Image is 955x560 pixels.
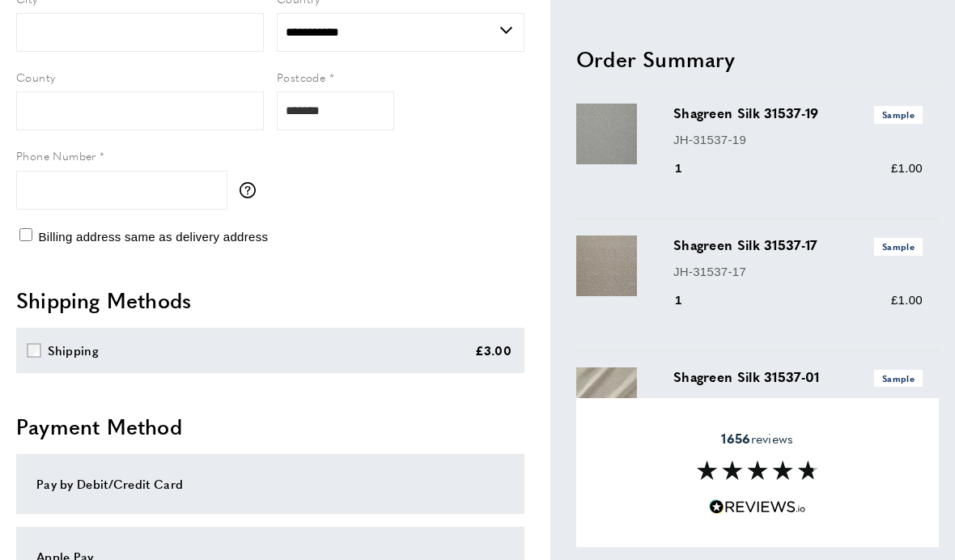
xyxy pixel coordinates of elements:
p: JH-31537-17 [673,261,923,281]
span: Phone Number [16,147,96,163]
img: Reviews.io 5 stars [709,499,806,515]
h3: Shagreen Silk 31537-19 [673,104,923,123]
span: Postcode [277,69,325,85]
div: Shipping [48,341,99,360]
div: 1 [673,159,705,178]
button: More information [240,182,264,198]
img: Shagreen Silk 31537-01 [576,367,637,428]
span: Sample [874,238,923,255]
div: 1 [673,291,705,310]
span: Sample [874,370,923,387]
div: Pay by Debit/Credit Card [36,474,504,494]
span: £1.00 [891,293,923,307]
h2: Shipping Methods [16,286,524,315]
span: Billing address same as delivery address [38,230,268,244]
h3: Shagreen Silk 31537-01 [673,367,923,387]
h2: Payment Method [16,412,524,441]
h2: Order Summary [576,44,939,73]
span: reviews [721,431,793,447]
span: £1.00 [891,161,923,175]
strong: 1656 [721,429,750,448]
input: Billing address same as delivery address [19,228,32,241]
span: Sample [874,106,923,123]
img: Shagreen Silk 31537-19 [576,104,637,164]
img: Reviews section [697,460,818,480]
div: £3.00 [475,341,512,360]
p: JH-31537-01 [673,393,923,413]
span: County [16,69,55,85]
h3: Shagreen Silk 31537-17 [673,235,923,255]
p: JH-31537-19 [673,129,923,149]
img: Shagreen Silk 31537-17 [576,235,637,296]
